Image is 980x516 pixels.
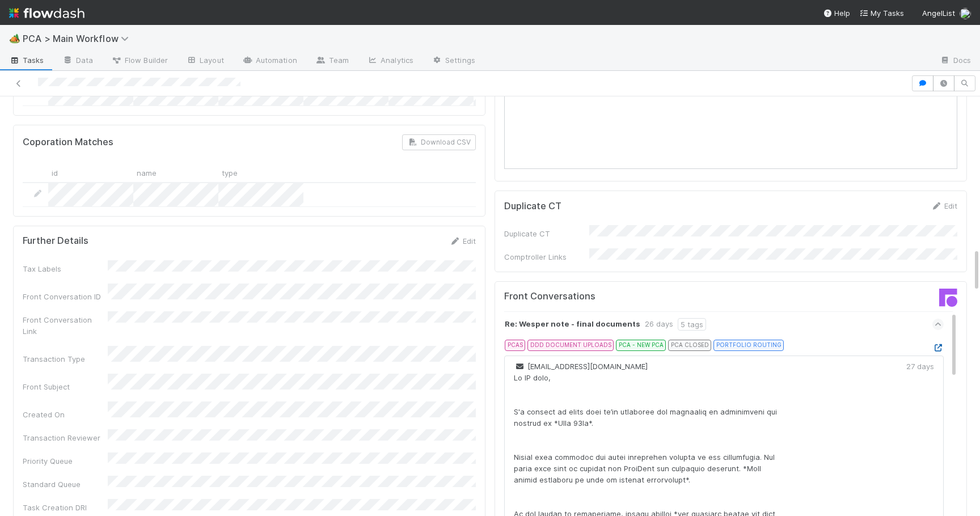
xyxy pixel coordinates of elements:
div: Front Conversation ID [23,291,108,302]
div: Transaction Reviewer [23,432,108,443]
div: PORTFOLIO ROUTING [713,340,784,351]
div: PCA - NEW PCA [616,340,666,351]
a: Docs [931,52,980,70]
div: Duplicate CT [504,228,589,239]
div: Created On [23,409,108,420]
span: My Tasks [859,9,904,18]
h5: Coporation Matches [23,137,113,148]
h5: Further Details [23,235,88,247]
div: DDD DOCUMENT UPLOADS [527,340,614,351]
div: id [48,164,133,181]
img: front-logo-b4b721b83371efbadf0a.svg [939,289,957,307]
a: Edit [449,236,476,246]
div: Priority Queue [23,455,108,467]
a: Settings [423,52,484,70]
div: PCAS [505,340,525,351]
div: PCA CLOSED [668,340,711,351]
span: PCA > Main Workflow [23,33,134,44]
img: avatar_ba0ef937-97b0-4cb1-a734-c46f876909ef.png [960,8,971,19]
a: My Tasks [859,7,904,19]
div: Front Subject [23,381,108,392]
div: type [218,164,303,181]
a: Analytics [358,52,423,70]
div: Comptroller Links [504,251,589,263]
div: Tax Labels [23,263,108,274]
div: Transaction Type [23,353,108,365]
div: Standard Queue [23,479,108,490]
a: Team [306,52,358,70]
a: Automation [233,52,306,70]
a: Data [53,52,102,70]
a: Flow Builder [102,52,177,70]
div: Help [823,7,850,19]
div: 26 days [645,318,673,331]
h5: Duplicate CT [504,201,561,212]
span: AngelList [922,9,955,18]
span: [EMAIL_ADDRESS][DOMAIN_NAME] [514,362,648,371]
span: Tasks [9,54,44,66]
div: 27 days [906,361,934,372]
div: 5 tags [678,318,706,331]
a: Edit [931,201,957,210]
span: Flow Builder [111,54,168,66]
div: Front Conversation Link [23,314,108,337]
a: Layout [177,52,233,70]
span: 🏕️ [9,33,20,43]
button: Download CSV [402,134,476,150]
h5: Front Conversations [504,291,723,302]
img: logo-inverted-e16ddd16eac7371096b0.svg [9,3,85,23]
div: Task Creation DRI [23,502,108,513]
div: name [133,164,218,181]
strong: Re: Wesper note - final documents [505,318,640,331]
